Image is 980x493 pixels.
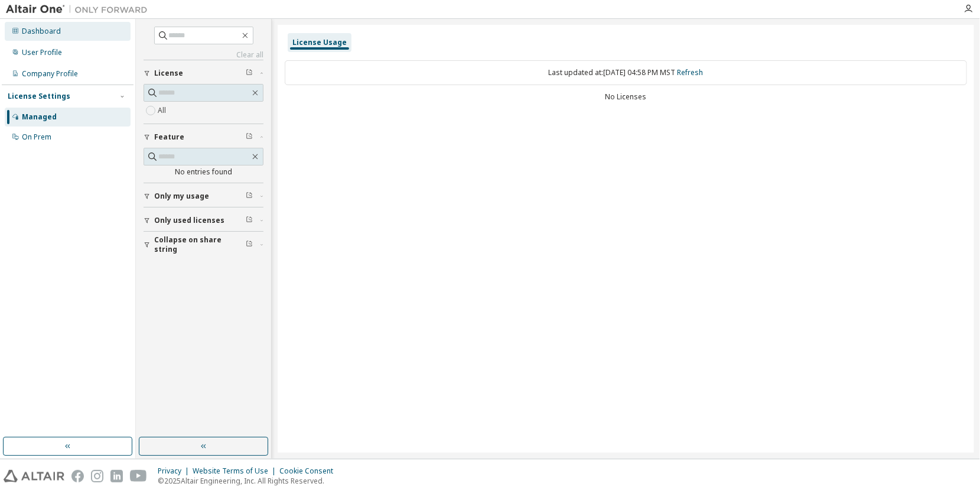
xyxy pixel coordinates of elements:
button: Feature [144,124,263,150]
img: altair_logo.svg [4,470,64,482]
img: Altair One [6,4,154,15]
div: Last updated at: [DATE] 04:58 PM MST [285,60,967,85]
span: Only my usage [154,192,209,201]
div: Company Profile [22,69,78,79]
div: Cookie Consent [279,466,340,476]
span: Clear filter [246,69,253,78]
p: © 2025 Altair Engineering, Inc. All Rights Reserved. [158,476,340,486]
div: On Prem [22,132,51,142]
div: License Usage [292,38,347,47]
a: Clear all [144,50,263,60]
span: Feature [154,132,184,142]
a: Refresh [678,67,704,77]
div: Privacy [158,466,193,476]
span: Collapse on share string [154,235,246,254]
img: youtube.svg [130,470,147,482]
label: All [158,103,168,118]
div: No entries found [144,167,263,177]
div: License Settings [8,92,70,101]
span: License [154,69,183,78]
span: Clear filter [246,192,253,201]
div: Dashboard [22,27,61,36]
div: User Profile [22,48,62,57]
img: instagram.svg [91,470,103,482]
button: Collapse on share string [144,232,263,258]
div: No Licenses [285,92,967,102]
button: Only used licenses [144,207,263,233]
span: Clear filter [246,132,253,142]
div: Website Terms of Use [193,466,279,476]
span: Only used licenses [154,216,224,225]
button: License [144,60,263,86]
span: Clear filter [246,240,253,249]
img: linkedin.svg [110,470,123,482]
div: Managed [22,112,57,122]
span: Clear filter [246,216,253,225]
button: Only my usage [144,183,263,209]
img: facebook.svg [71,470,84,482]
